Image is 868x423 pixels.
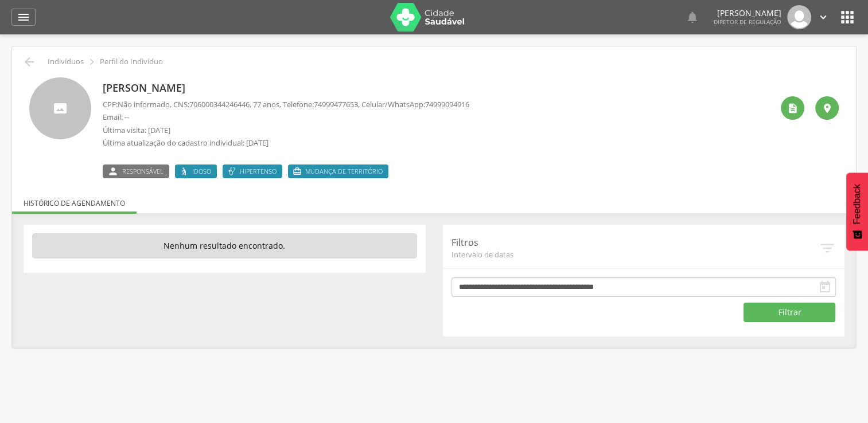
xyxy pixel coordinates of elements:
[686,10,699,24] i: 
[103,99,469,110] p: CPF: , CNS: , 77 anos, Telefone: , Celular/WhatsApp:
[103,138,469,148] p: Última atualização do cadastro individual: [DATE]
[107,167,119,176] i: 
[819,240,836,257] i: 
[714,18,781,26] span: Diretor de regulação
[451,236,819,249] p: Filtros
[293,167,302,176] i: 
[817,5,830,29] a: 
[192,167,211,176] span: Idoso
[22,55,36,69] i: Voltar
[714,9,781,17] p: [PERSON_NAME]
[305,167,383,176] span: Mudança de território
[846,173,868,250] button: Feedback - Mostrar pesquisa
[85,56,98,68] i: 
[11,9,36,26] a: 
[103,125,469,136] p: Última visita: [DATE]
[103,112,469,123] p: Email: --
[122,167,164,176] span: Responsável
[100,57,163,66] p: Perfil do Indivíduo
[32,233,417,258] p: Nenhum resultado encontrado.
[818,280,832,294] i: 
[17,10,30,24] i: 
[103,81,469,96] p: [PERSON_NAME]
[314,99,358,109] span: 74999477653
[189,99,250,109] span: 706000344246446
[787,103,799,114] i: 
[118,99,170,109] span: Não informado
[425,99,469,109] span: 74999094916
[781,96,804,120] div: Ver histórico de cadastramento
[815,96,839,120] div: Localização
[240,167,277,176] span: Hipertenso
[838,8,857,26] i: 
[852,184,862,224] span: Feedback
[451,249,819,260] span: Intervalo de datas
[817,11,830,23] i: 
[48,57,84,66] p: Indivíduos
[744,303,835,322] button: Filtrar
[686,5,699,29] a: 
[822,103,833,114] i: 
